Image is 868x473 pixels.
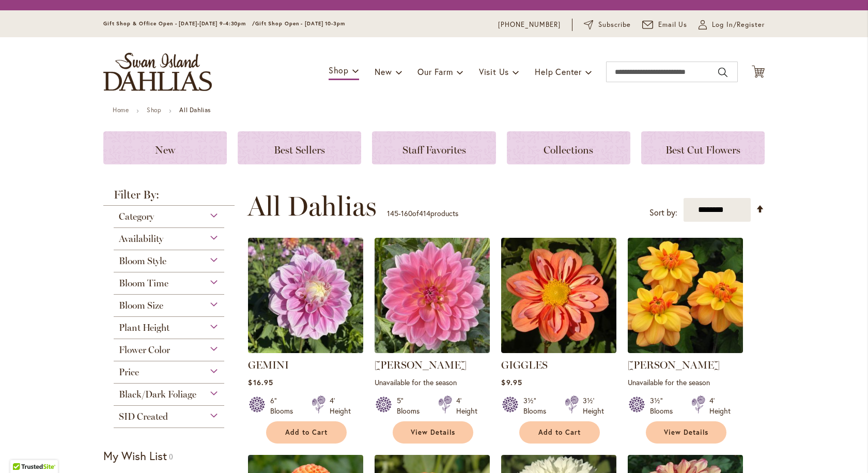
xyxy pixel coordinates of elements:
[649,203,677,222] label: Sort by:
[247,191,377,222] span: All Dahlias
[375,238,490,353] img: Gerrie Hoek
[248,345,363,355] a: GEMINI
[274,144,325,156] span: Best Sellers
[155,144,175,156] span: New
[650,395,679,416] div: 3½" Blooms
[538,428,581,437] span: Add to Cart
[523,395,552,416] div: 3½" Blooms
[103,53,212,91] a: store logo
[119,278,168,289] span: Bloom Time
[375,359,467,371] a: [PERSON_NAME]
[628,345,743,355] a: Ginger Snap
[375,377,490,387] p: Unavailable for the season
[270,395,299,416] div: 6" Blooms
[147,106,161,114] a: Shop
[417,66,453,77] span: Our Farm
[248,359,289,371] a: GEMINI
[119,367,139,378] span: Price
[330,395,351,416] div: 4' Height
[628,238,743,353] img: Ginger Snap
[544,144,593,156] span: Collections
[646,421,726,444] a: View Details
[501,345,616,355] a: GIGGLES
[103,448,167,463] strong: My Wish List
[628,377,743,387] p: Unavailable for the season
[103,20,255,27] span: Gift Shop & Office Open - [DATE]-[DATE] 9-4:30pm /
[699,20,765,30] a: Log In/Register
[372,131,495,164] a: Staff Favorites
[501,359,548,371] a: GIGGLES
[113,106,129,114] a: Home
[375,345,490,355] a: Gerrie Hoek
[397,395,426,416] div: 5" Blooms
[498,20,561,30] a: [PHONE_NUMBER]
[411,428,455,437] span: View Details
[103,189,235,206] strong: Filter By:
[401,208,412,218] span: 160
[642,20,688,30] a: Email Us
[119,233,163,245] span: Availability
[519,421,600,444] button: Add to Cart
[387,205,458,222] p: - of products
[712,20,765,30] span: Log In/Register
[119,344,170,356] span: Flower Color
[255,20,345,27] span: Gift Shop Open - [DATE] 10-3pm
[238,131,361,164] a: Best Sellers
[501,238,616,353] img: GIGGLES
[285,428,328,437] span: Add to Cart
[658,20,688,30] span: Email Us
[329,65,349,75] span: Shop
[375,66,392,77] span: New
[598,20,631,30] span: Subscribe
[119,255,166,267] span: Bloom Style
[387,208,398,218] span: 145
[103,131,227,164] a: New
[501,377,522,387] span: $9.95
[119,322,169,333] span: Plant Height
[402,144,466,156] span: Staff Favorites
[584,20,631,30] a: Subscribe
[535,66,582,77] span: Help Center
[119,389,196,400] span: Black/Dark Foliage
[628,359,720,371] a: [PERSON_NAME]
[248,377,273,387] span: $16.95
[393,421,473,444] a: View Details
[507,131,630,164] a: Collections
[248,238,363,353] img: GEMINI
[179,106,211,114] strong: All Dahlias
[709,395,731,416] div: 4' Height
[119,211,154,222] span: Category
[419,208,430,218] span: 414
[665,144,740,156] span: Best Cut Flowers
[266,421,347,444] button: Add to Cart
[479,66,509,77] span: Visit Us
[664,428,708,437] span: View Details
[641,131,765,164] a: Best Cut Flowers
[119,300,163,311] span: Bloom Size
[456,395,477,416] div: 4' Height
[583,395,604,416] div: 3½' Height
[119,411,168,422] span: SID Created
